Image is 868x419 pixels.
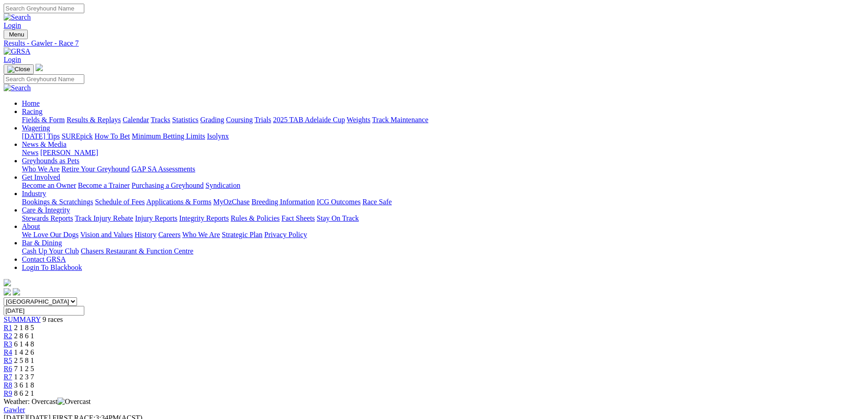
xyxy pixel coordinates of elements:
[62,165,130,173] a: Retire Your Greyhound
[4,39,864,47] a: Results - Gawler - Race 7
[252,198,315,206] a: Breeding Information
[4,30,28,39] button: Toggle navigation
[36,64,43,71] img: logo-grsa-white.png
[22,239,62,247] a: Bar & Dining
[132,181,204,189] a: Purchasing a Greyhound
[42,316,63,323] span: 9 races
[22,124,50,132] a: Wagering
[14,348,34,356] span: 1 4 2 6
[362,198,391,206] a: Race Safe
[4,357,12,364] a: R5
[4,406,25,414] a: Gawler
[14,340,34,348] span: 6 1 4 8
[182,231,220,238] a: Who We Are
[4,279,11,286] img: logo-grsa-white.png
[67,116,121,124] a: Results & Replays
[57,398,91,406] img: Overcast
[4,365,12,372] a: R6
[22,99,40,107] a: Home
[317,214,359,222] a: Stay On Track
[14,365,34,372] span: 7 1 2 5
[22,116,864,124] div: Racing
[254,116,271,124] a: Trials
[22,140,67,148] a: News & Media
[22,231,864,239] div: About
[22,132,864,140] div: Wagering
[7,66,30,73] img: Close
[22,165,60,173] a: Who We Are
[282,214,315,222] a: Fact Sheets
[172,116,199,124] a: Statistics
[14,373,34,381] span: 1 2 3 7
[123,116,149,124] a: Calendar
[4,21,21,29] a: Login
[14,332,34,340] span: 2 8 6 1
[95,198,144,206] a: Schedule of Fees
[205,181,240,189] a: Syndication
[4,398,91,405] span: Weather: Overcast
[4,306,84,316] input: Select date
[4,332,12,340] a: R2
[22,190,46,197] a: Industry
[22,198,93,206] a: Bookings & Scratchings
[231,214,280,222] a: Rules & Policies
[372,116,428,124] a: Track Maintenance
[9,31,24,38] span: Menu
[4,381,12,389] a: R8
[134,231,156,238] a: History
[4,324,12,331] a: R1
[4,389,12,397] a: R9
[62,132,92,140] a: SUREpick
[4,316,41,323] a: SUMMARY
[40,149,98,156] a: [PERSON_NAME]
[75,214,133,222] a: Track Injury Rebate
[22,214,864,222] div: Care & Integrity
[158,231,180,238] a: Careers
[4,373,12,381] a: R7
[22,157,79,165] a: Greyhounds as Pets
[13,288,20,295] img: twitter.svg
[14,357,34,364] span: 2 5 8 1
[22,181,864,190] div: Get Involved
[22,108,42,115] a: Racing
[95,132,130,140] a: How To Bet
[22,231,78,238] a: We Love Our Dogs
[222,231,262,238] a: Strategic Plan
[22,222,40,230] a: About
[22,247,864,255] div: Bar & Dining
[151,116,170,124] a: Tracks
[132,165,195,173] a: GAP SA Assessments
[146,198,211,206] a: Applications & Forms
[22,173,60,181] a: Get Involved
[80,231,133,238] a: Vision and Values
[81,247,193,255] a: Chasers Restaurant & Function Centre
[135,214,177,222] a: Injury Reports
[273,116,345,124] a: 2025 TAB Adelaide Cup
[4,4,84,13] input: Search
[22,255,66,263] a: Contact GRSA
[22,198,864,206] div: Industry
[14,381,34,389] span: 3 6 1 8
[4,288,11,295] img: facebook.svg
[22,206,70,214] a: Care & Integrity
[264,231,307,238] a: Privacy Policy
[4,340,12,348] a: R3
[132,132,205,140] a: Minimum Betting Limits
[22,116,65,124] a: Fields & Form
[213,198,250,206] a: MyOzChase
[4,348,12,356] a: R4
[22,181,76,189] a: Become an Owner
[200,116,224,124] a: Grading
[22,149,38,156] a: News
[4,47,31,56] img: GRSA
[22,264,82,271] a: Login To Blackbook
[179,214,229,222] a: Integrity Reports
